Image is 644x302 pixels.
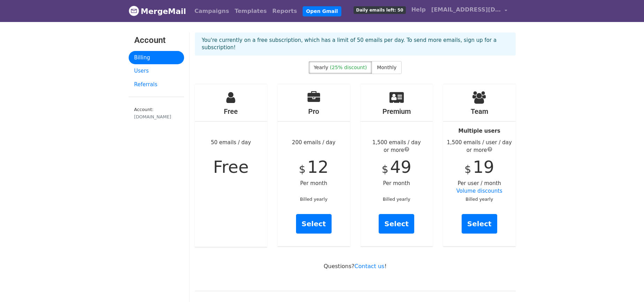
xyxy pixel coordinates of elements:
[213,157,249,177] span: Free
[377,65,396,70] span: Monthly
[129,78,184,91] a: Referrals
[129,6,139,16] img: MergeMail logo
[382,163,388,175] span: $
[443,139,516,154] div: 1,500 emails / user / day or more
[307,157,328,177] span: 12
[443,84,516,246] div: Per user / month
[134,107,179,120] small: Account:
[383,197,410,202] small: Billed yearly
[300,197,327,202] small: Billed yearly
[361,139,433,154] div: 1,500 emails / day or more
[134,113,179,120] div: [DOMAIN_NAME]
[278,107,350,116] h4: Pro
[195,84,267,247] div: 50 emails / day
[314,65,328,70] span: Yearly
[443,107,516,116] h4: Team
[379,214,414,234] a: Select
[355,263,385,270] a: Contact us
[351,3,408,17] a: Daily emails left: 50
[296,214,332,234] a: Select
[195,263,516,270] p: Questions? !
[303,6,341,16] a: Open Gmail
[459,128,500,134] strong: Multiple users
[464,163,471,175] span: $
[129,51,184,65] a: Billing
[278,84,350,246] div: 200 emails / day Per month
[456,188,502,194] a: Volume discounts
[195,107,267,116] h4: Free
[129,64,184,78] a: Users
[192,4,232,18] a: Campaigns
[134,35,179,45] h3: Account
[330,65,367,70] span: (25% discount)
[465,197,493,202] small: Billed yearly
[232,4,270,18] a: Templates
[270,4,300,18] a: Reports
[129,4,186,19] a: MergeMail
[429,3,510,19] a: [EMAIL_ADDRESS][DOMAIN_NAME]
[361,84,433,246] div: Per month
[431,6,501,14] span: [EMAIL_ADDRESS][DOMAIN_NAME]
[390,157,411,177] span: 49
[473,157,494,177] span: 19
[462,214,497,234] a: Select
[354,6,406,14] span: Daily emails left: 50
[361,107,433,116] h4: Premium
[299,163,305,175] span: $
[409,3,429,17] a: Help
[202,37,509,51] p: You're currently on a free subscription, which has a limit of 50 emails per day. To send more ema...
